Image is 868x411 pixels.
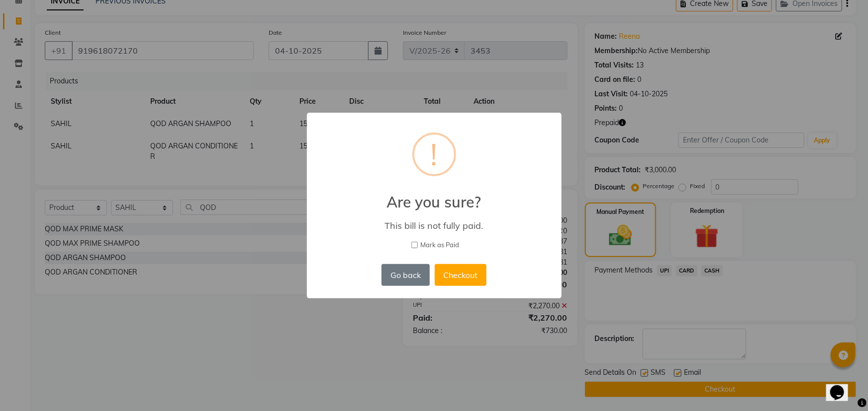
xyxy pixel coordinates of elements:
span: Mark as Paid [420,240,459,250]
input: Mark as Paid [411,242,418,248]
div: This bill is not fully paid. [321,220,547,231]
button: Checkout [435,264,486,286]
h2: Are you sure? [307,181,562,211]
div: ! [431,135,438,174]
iframe: chat widget [826,371,858,401]
button: Go back [382,264,429,286]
